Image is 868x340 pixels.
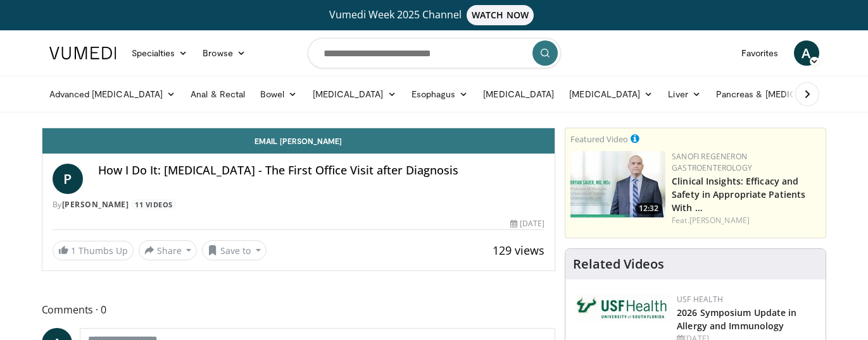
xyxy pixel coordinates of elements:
div: [DATE] [510,218,544,229]
a: Bowel [253,82,305,107]
img: 6ba8804a-8538-4002-95e7-a8f8012d4a11.png.150x105_q85_autocrop_double_scale_upscale_version-0.2.jpg [576,294,670,322]
div: By [53,199,545,210]
span: 12:32 [635,203,662,214]
a: USF Health [677,294,723,305]
a: [PERSON_NAME] [689,215,750,226]
span: 1 [71,245,76,257]
a: [MEDICAL_DATA] [305,82,404,107]
a: [MEDICAL_DATA] [475,82,562,107]
a: Sanofi Regeneron Gastroenterology [672,151,752,173]
a: Favorites [734,40,786,66]
a: [MEDICAL_DATA] [562,82,660,107]
button: Save to [202,240,267,260]
h4: Related Videos [573,257,664,272]
img: VuMedi Logo [49,47,116,59]
a: 11 Videos [131,199,177,210]
a: [PERSON_NAME] [62,199,129,210]
span: WATCH NOW [467,5,534,25]
a: 12:32 [570,151,665,217]
a: Email [PERSON_NAME] [42,128,555,154]
h4: How I Do It: [MEDICAL_DATA] - The First Office Visit after Diagnosis [98,164,545,178]
span: 129 views [493,243,544,258]
a: 2026 Symposium Update in Allergy and Immunology [677,307,796,332]
a: Clinical Insights: Efficacy and Safety in Appropriate Patients With … [672,175,805,214]
a: Liver [660,82,708,107]
input: Search topics, interventions [308,38,561,68]
a: Vumedi Week 2025 ChannelWATCH NOW [51,5,817,25]
a: 1 Thumbs Up [53,241,134,260]
a: Browse [195,40,253,66]
button: Share [139,240,198,260]
a: Advanced [MEDICAL_DATA] [42,82,184,107]
img: bf9ce42c-6823-4735-9d6f-bc9dbebbcf2c.png.150x105_q85_crop-smart_upscale.jpg [570,151,665,217]
a: Esophagus [404,82,476,107]
a: Pancreas & [MEDICAL_DATA] [708,82,857,107]
small: Featured Video [570,133,628,145]
a: Specialties [124,40,196,66]
span: Comments 0 [42,301,556,318]
a: A [794,40,819,66]
a: P [53,164,83,194]
div: Feat. [672,215,821,226]
a: Anal & Rectal [183,82,253,107]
